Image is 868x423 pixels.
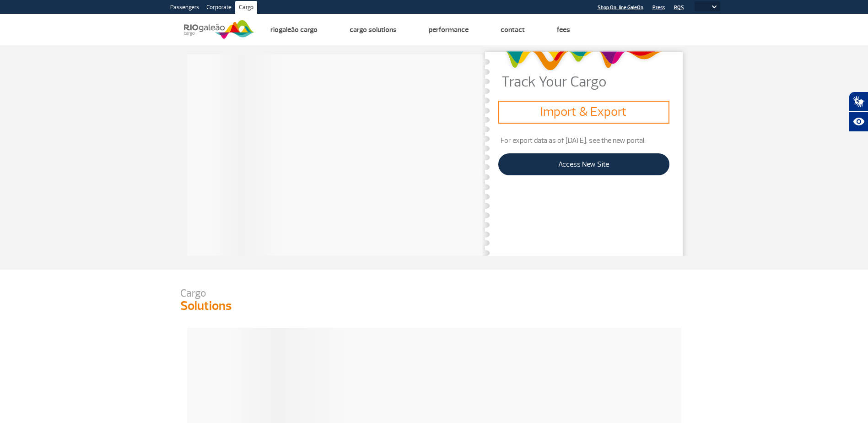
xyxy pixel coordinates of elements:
[501,25,525,34] a: Contact
[652,5,665,11] a: Press
[502,47,665,75] img: grafismo
[203,1,235,16] a: Corporate
[180,298,688,314] h3: Solutions
[270,25,318,34] a: Riogaleão Cargo
[501,75,688,89] p: Track Your Cargo
[557,25,570,34] a: Fees
[180,288,688,298] p: Cargo
[849,92,868,112] button: Abrir tradutor de língua de sinais.
[429,25,469,34] a: Performance
[598,5,643,11] a: Shop On-line GaleOn
[498,135,669,146] p: For export data as of [DATE], see the new portal:
[849,92,868,132] div: Plugin de acessibilidade da Hand Talk.
[498,153,669,175] a: Access New Site
[167,1,203,16] a: Passengers
[674,5,684,11] a: RQS
[502,104,665,120] h3: Import & Export
[350,25,397,34] a: Cargo Solutions
[235,1,257,16] a: Cargo
[849,112,868,132] button: Abrir recursos assistivos.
